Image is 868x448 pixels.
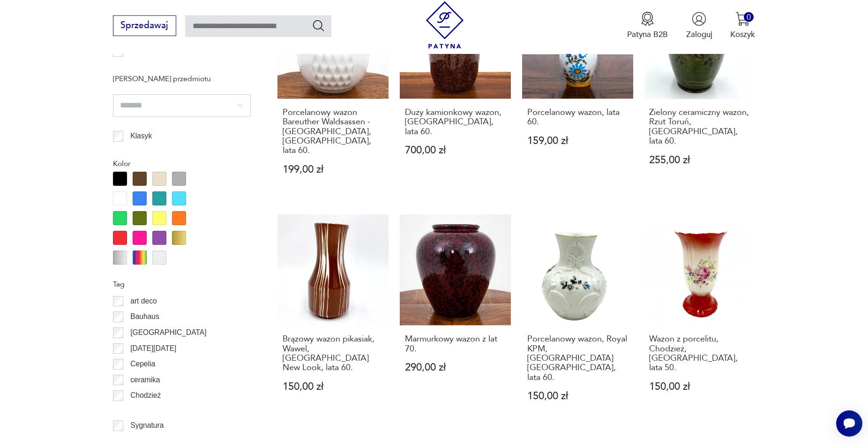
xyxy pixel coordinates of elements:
[644,214,756,423] a: Wazon z porcelitu, Chodzież, Polska, lata 50.Wazon z porcelitu, Chodzież, [GEOGRAPHIC_DATA], lata...
[113,15,176,36] button: Sprzedawaj
[527,391,628,401] p: 150,00 zł
[277,214,389,423] a: Brązowy wazon pikasiak, Wawel, Polska New Look, lata 60.Brązowy wazon pikasiak, Wawel, [GEOGRAPHI...
[405,334,506,354] h3: Marmurkowy wazon z lat 70.
[627,29,668,40] p: Patyna B2B
[130,374,160,386] p: ceramika
[130,327,206,339] p: [GEOGRAPHIC_DATA]
[527,108,628,127] h3: Porcelanowy wazon, lata 60.
[527,136,628,146] p: 159,00 zł
[686,12,712,40] button: Zaloguj
[130,295,157,307] p: art deco
[522,214,633,423] a: Porcelanowy wazon, Royal KPM, Niemcy Bavaria, lata 60.Porcelanowy wazon, Royal KPM, [GEOGRAPHIC_D...
[113,278,251,290] p: Tag
[283,165,383,175] p: 199,00 zł
[130,130,152,142] p: Klasyk
[627,12,668,40] button: Patyna B2B
[649,155,750,165] p: 255,00 zł
[649,108,750,146] h3: Zielony ceramiczny wazon, Rzut Toruń, [GEOGRAPHIC_DATA], lata 60.
[836,410,862,437] iframe: Smartsupp widget button
[730,29,755,40] p: Koszyk
[730,12,755,40] button: 0Koszyk
[405,108,506,137] h3: Duży kamionkowy wazon, [GEOGRAPHIC_DATA], lata 60.
[283,334,383,373] h3: Brązowy wazon pikasiak, Wawel, [GEOGRAPHIC_DATA] New Look, lata 60.
[130,358,155,370] p: Cepelia
[686,29,712,40] p: Zaloguj
[405,145,506,155] p: 700,00 zł
[627,12,668,40] a: Ikona medaluPatyna B2B
[405,363,506,372] p: 290,00 zł
[130,419,164,432] p: Sygnatura
[113,73,251,85] p: [PERSON_NAME] przedmiotu
[113,23,176,30] a: Sprzedawaj
[692,12,706,26] img: Ikonka użytkownika
[312,19,325,32] button: Szukaj
[735,12,750,26] img: Ikona koszyka
[400,214,511,423] a: Marmurkowy wazon z lat 70.Marmurkowy wazon z lat 70.290,00 zł
[283,382,383,392] p: 150,00 zł
[283,108,383,156] h3: Porcelanowy wazon Bareuther Waldsassen - [GEOGRAPHIC_DATA], [GEOGRAPHIC_DATA], lata 60.
[744,12,754,22] div: 0
[649,334,750,373] h3: Wazon z porcelitu, Chodzież, [GEOGRAPHIC_DATA], lata 50.
[640,12,655,26] img: Ikona medalu
[130,311,159,323] p: Bauhaus
[113,158,251,170] p: Kolor
[527,334,628,382] h3: Porcelanowy wazon, Royal KPM, [GEOGRAPHIC_DATA] [GEOGRAPHIC_DATA], lata 60.
[130,342,176,355] p: [DATE][DATE]
[421,1,469,49] img: Patyna - sklep z meblami i dekoracjami vintage
[649,382,750,392] p: 150,00 zł
[130,389,161,402] p: Chodzież
[130,405,158,418] p: Ćmielów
